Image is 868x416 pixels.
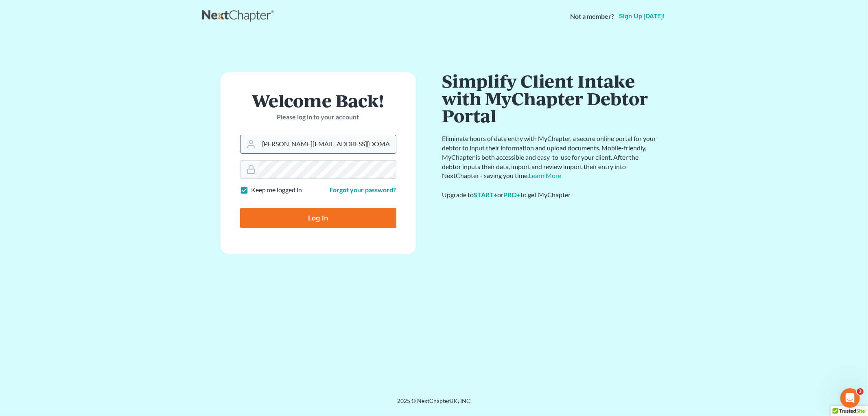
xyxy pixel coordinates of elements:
label: Keep me logged in [251,185,302,195]
strong: Not a member? [571,12,614,21]
iframe: Intercom live chat [840,388,860,408]
input: Log In [240,208,396,228]
p: Please log in to your account [240,112,396,122]
input: Email Address [259,135,396,153]
a: Learn More [529,172,562,179]
a: Sign up [DATE]! [618,13,666,20]
h1: Welcome Back! [240,92,396,109]
div: 2025 © NextChapterBK, INC [202,397,666,412]
p: Eliminate hours of data entry with MyChapter, a secure online portal for your debtor to input the... [442,134,658,180]
a: PRO+ [504,191,521,198]
a: Forgot your password? [330,186,396,194]
h1: Simplify Client Intake with MyChapter Debtor Portal [442,72,658,124]
span: 3 [857,388,864,395]
a: START+ [474,191,498,198]
div: Upgrade to or to get MyChapter [442,190,658,200]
